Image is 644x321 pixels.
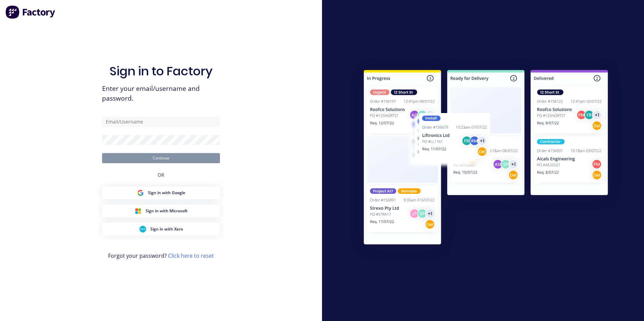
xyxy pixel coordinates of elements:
span: Sign in with Microsoft [146,208,188,214]
h1: Sign in to Factory [109,64,213,78]
span: Forgot your password? [108,252,214,260]
button: Xero Sign inSign in with Xero [102,223,220,236]
button: Google Sign inSign in with Google [102,186,220,199]
img: Factory [5,5,56,19]
img: Google Sign in [137,189,144,196]
span: Enter your email/username and password. [102,84,220,103]
img: Xero Sign in [139,226,146,233]
span: Sign in with Xero [150,226,183,232]
a: Click here to reset [168,252,214,259]
div: OR [158,163,164,186]
button: Microsoft Sign inSign in with Microsoft [102,205,220,217]
button: Continue [102,153,220,163]
span: Sign in with Google [148,190,185,196]
img: Sign in [349,57,623,260]
input: Email/Username [102,117,220,127]
img: Microsoft Sign in [135,208,141,214]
